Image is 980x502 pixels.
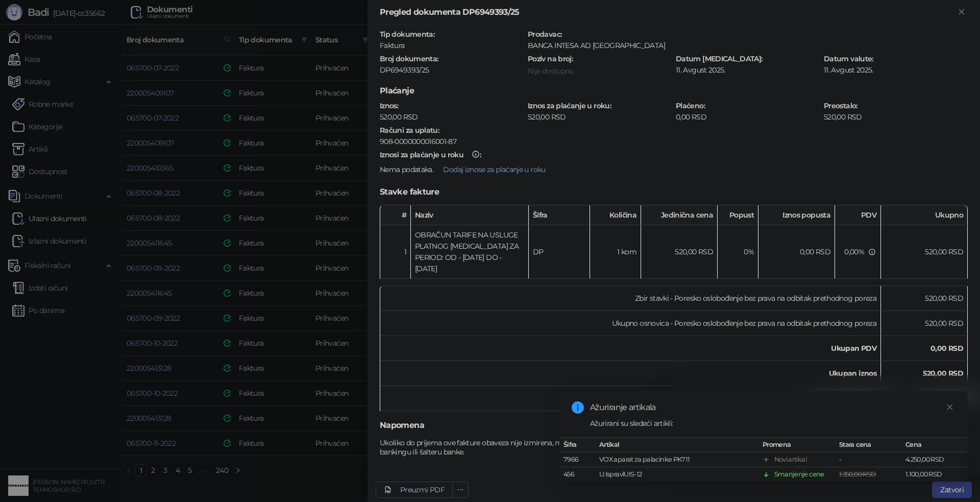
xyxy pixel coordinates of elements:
strong: Poziv na broj : [528,54,573,63]
th: Šifra [559,438,595,452]
th: Iznos popusta [758,205,835,225]
strong: Datum [MEDICAL_DATA] : [676,54,763,63]
th: Artikal [595,438,758,452]
div: Ažurirani su sledeći artikli: [590,418,955,429]
th: Naziv [411,205,529,225]
div: Novi artikal [774,455,806,465]
span: info-circle [572,401,584,414]
div: Pregled dokumenta DP6949393/25 [380,6,955,18]
div: 908-0000000016001-87 [380,137,968,146]
th: Ukupno [881,205,968,225]
th: Cena [901,438,968,452]
th: # [380,205,411,225]
div: DP6949393/25 [379,65,525,75]
td: VOX aparat za palacinke PK711 [595,452,758,467]
th: Popust [718,205,758,225]
button: Zatvori [932,482,972,498]
div: 520,00 RSD [379,112,525,122]
div: Ažuriranje artikala [590,401,955,414]
td: DP [529,225,590,279]
a: Close [944,401,955,413]
td: 1.100,00 RSD [901,467,968,482]
strong: Tip dokumenta : [380,30,434,39]
td: 520,00 RSD [881,286,968,311]
div: BANCA INTESA AD [GEOGRAPHIC_DATA] [527,41,967,50]
th: PDV [835,205,881,225]
td: U.IspravlUIS-12 [595,467,758,482]
td: Ukupno osnovica - Poresko oslobođenje bez prava na odbitak prethodnog poreza [380,311,881,336]
td: Zbir stavki - Poresko oslobođenje bez prava na odbitak prethodnog poreza [380,286,881,311]
strong: Broj dokumenta : [380,54,438,63]
div: 0,00 RSD [675,112,821,122]
td: 1 kom [590,225,641,279]
td: 4.250,00 RSD [901,452,968,467]
div: Iznosi za plaćanje u roku [380,151,463,158]
button: Dodaj iznose za plaćanje u roku [435,161,553,178]
span: ellipsis [457,486,464,493]
strong: Plaćeno : [676,101,705,110]
strong: Preostalo : [824,101,857,110]
button: Zatvori [955,6,968,18]
strong: Ukupan iznos [829,369,876,378]
strong: 0,00 RSD [930,344,963,353]
td: 456 [559,467,595,482]
div: 520,00 RSD [527,112,673,122]
h5: Stavke fakture [380,186,968,198]
span: 0,00 % [844,247,864,256]
div: 11. Avgust 2025. [675,65,821,75]
td: 0,00 RSD [758,225,835,279]
span: close [946,403,953,411]
div: Preuzmi PDF [400,485,445,494]
td: 1 [380,225,411,279]
strong: Prodavac : [528,30,561,39]
strong: Iznos za plaćanje u roku : [528,101,611,110]
span: Nije dostupno [528,66,574,76]
th: Jedinična cena [641,205,718,225]
strong: : [380,150,481,159]
strong: 520,00 RSD [923,369,963,378]
strong: Računi za uplatu : [380,126,439,135]
strong: Iznos : [380,101,398,110]
span: 1.350,00 RSD [839,470,876,478]
th: Promena [758,438,835,452]
a: Preuzmi PDF [376,482,453,498]
td: - [835,452,901,467]
div: . [379,161,969,178]
td: 520,00 RSD [881,225,968,279]
div: 520,00 RSD [823,112,969,122]
td: 520,00 RSD [881,311,968,336]
h5: Plaćanje [380,85,968,97]
th: Stara cena [835,438,901,452]
span: Nema podataka [380,165,432,174]
td: 7966 [559,452,595,467]
th: Količina [590,205,641,225]
strong: Datum valute : [824,54,873,63]
div: Ukoliko do prijema ove fakture obaveza nije izmirena, molimo Vas da sredstva obezbedite na svom t... [379,438,969,457]
h5: Napomena [380,419,968,432]
div: Smanjenje cene [774,469,824,480]
strong: Ukupan PDV [831,344,876,353]
div: OBRAČUN TARIFE NA USLUGE PLATNOG [MEDICAL_DATA] ZA PERIOD: OD - [DATE] DO - [DATE] [415,229,524,274]
div: Faktura [379,41,525,50]
td: 520,00 RSD [641,225,718,279]
div: 11. Avgust 2025. [823,65,969,75]
th: Šifra [529,205,590,225]
td: 0% [718,225,758,279]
